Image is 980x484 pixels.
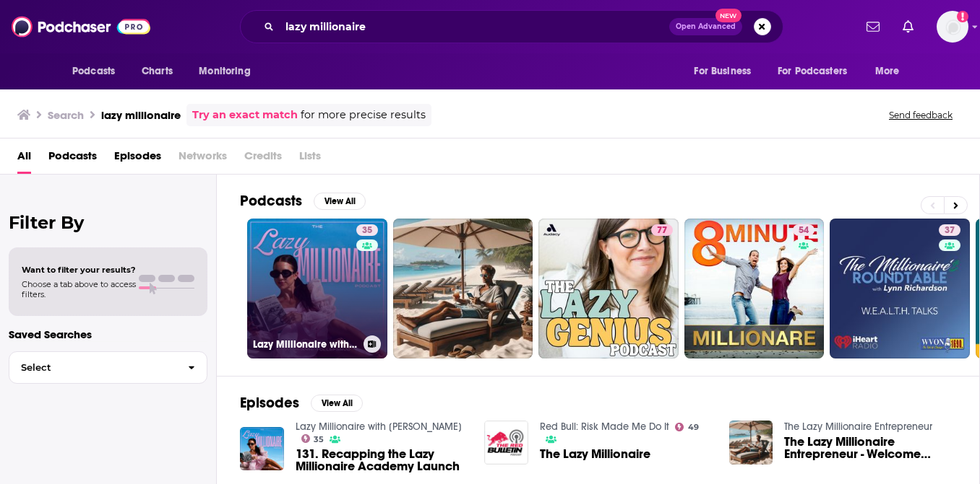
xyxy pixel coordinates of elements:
[540,448,650,460] a: The Lazy Millionaire
[356,224,378,236] a: 35
[875,61,900,82] span: More
[142,61,173,82] span: Charts
[676,23,736,30] span: Open Advanced
[540,421,669,433] a: Red Bull: Risk Made Me Do It
[301,434,324,443] a: 35
[957,11,968,22] svg: Add a profile image
[799,224,809,238] span: 54
[299,144,321,174] span: Lists
[484,421,528,465] img: The Lazy Millionaire
[311,395,363,412] button: View All
[694,61,751,82] span: For Business
[675,423,699,431] a: 49
[715,9,742,22] span: New
[72,61,115,82] span: Podcasts
[240,427,284,471] img: 131. Recapping the Lazy Millionaire Academy Launch
[192,107,298,123] a: Try an exact match
[651,224,673,236] a: 77
[189,58,269,85] button: open menu
[657,224,667,238] span: 77
[784,436,956,460] a: The Lazy Millionaire Entrepreneur - Welcome Podcast
[244,144,282,174] span: Credits
[939,224,960,236] a: 37
[48,144,97,174] a: Podcasts
[240,192,302,210] h2: Podcasts
[301,107,426,123] span: for more precise results
[314,193,366,210] button: View All
[538,219,679,358] a: 77
[778,61,847,82] span: For Podcasters
[12,13,150,40] img: Podchaser - Follow, Share and Rate Podcasts
[240,394,363,412] a: EpisodesView All
[48,108,84,122] h3: Search
[314,436,324,443] span: 35
[296,421,462,433] a: Lazy Millionaire with Amie Tollefsrud
[17,144,31,174] a: All
[22,279,136,299] span: Choose a tab above to access filters.
[861,14,885,39] a: Show notifications dropdown
[9,327,207,341] p: Saved Searches
[897,14,919,39] a: Show notifications dropdown
[296,448,468,472] a: 131. Recapping the Lazy Millionaire Academy Launch
[937,11,968,43] button: Show profile menu
[9,212,207,233] h2: Filter By
[688,424,699,431] span: 49
[132,58,181,85] a: Charts
[9,363,176,372] span: Select
[768,58,868,85] button: open menu
[684,58,769,85] button: open menu
[669,18,742,35] button: Open AdvancedNew
[22,265,136,275] span: Want to filter your results?
[240,394,299,412] h2: Episodes
[62,58,134,85] button: open menu
[114,144,161,174] a: Episodes
[793,224,814,236] a: 54
[362,224,372,238] span: 35
[945,224,955,238] span: 37
[830,219,970,358] a: 37
[240,192,366,210] a: PodcastsView All
[247,219,387,358] a: 35Lazy Millionaire with [PERSON_NAME]
[729,421,773,465] img: The Lazy Millionaire Entrepreneur - Welcome Podcast
[9,351,207,384] button: Select
[784,421,932,433] a: The Lazy Millionaire Entrepreneur
[179,144,227,174] span: Networks
[101,108,181,122] h3: lazy millionaire
[253,338,358,351] h3: Lazy Millionaire with [PERSON_NAME]
[280,15,669,38] input: Search podcasts, credits, & more...
[199,61,250,82] span: Monitoring
[684,219,825,358] a: 54
[885,109,957,121] button: Send feedback
[937,11,968,43] img: User Profile
[240,10,783,43] div: Search podcasts, credits, & more...
[865,58,918,85] button: open menu
[937,11,968,43] span: Logged in as heidi.egloff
